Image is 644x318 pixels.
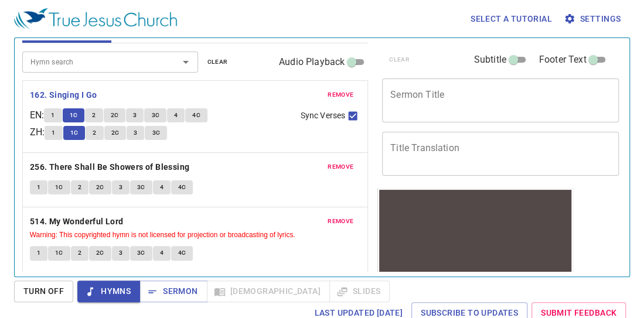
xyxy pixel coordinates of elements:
button: 4 [153,246,171,260]
button: Turn Off [14,281,73,302]
button: 3 [112,180,130,194]
button: 4C [185,108,207,122]
button: 3C [130,180,152,194]
p: ZH : [30,125,45,139]
span: 4C [178,182,186,193]
span: 4 [160,248,163,258]
button: 4C [171,180,193,194]
span: clear [207,57,228,67]
button: 2 [85,108,103,122]
span: 1 [37,182,40,193]
span: 1C [55,248,63,258]
button: Select a tutorial [466,8,557,30]
span: 4C [192,110,200,121]
button: remove [321,160,360,174]
button: 1C [63,108,85,122]
span: 2 [93,128,96,138]
span: 4C [178,248,186,258]
span: 2 [92,110,96,121]
p: EN : [30,108,44,122]
span: 1 [37,248,40,258]
button: 3 [112,246,130,260]
span: 1C [55,182,63,193]
button: 3 [126,108,144,122]
button: 3C [130,246,152,260]
span: Turn Off [23,284,64,299]
small: Warning: This copyrighted hymn is not licensed for projection or broadcasting of lyrics. [30,231,295,239]
button: 1 [44,108,62,122]
button: Hymns [77,281,140,302]
span: 1 [52,128,55,138]
button: Sermon [139,281,207,302]
button: 1C [48,246,70,260]
button: 1 [30,180,47,194]
span: 3C [151,110,159,121]
span: 3C [152,128,160,138]
b: 162. Singing I Go [30,88,97,102]
button: 1C [63,126,86,140]
button: remove [321,88,360,102]
span: 3 [119,182,122,193]
span: remove [328,162,353,172]
span: 3C [137,182,145,193]
span: 3C [137,248,145,258]
button: 2C [104,126,127,140]
span: Hymns [87,284,131,299]
span: 2C [111,128,120,138]
button: 514. My Wonderful Lord [30,214,125,229]
button: 4 [167,108,185,122]
span: 4 [160,182,163,193]
span: Select a tutorial [471,12,552,26]
img: True Jesus Church [14,8,177,29]
button: 4 [153,180,171,194]
span: 1C [70,110,78,121]
span: 2C [96,182,104,193]
span: 3 [134,128,137,138]
button: 4C [171,246,193,260]
button: Open [178,54,194,70]
span: 2 [78,248,81,258]
span: Audio Playback [279,55,345,69]
button: 1 [30,246,47,260]
button: 2C [89,180,111,194]
button: remove [321,214,360,228]
span: 1 [51,110,54,121]
button: Settings [561,8,625,30]
span: 4 [174,110,178,121]
span: 3 [133,110,137,121]
b: 256. There Shall Be Showers of Blessing [30,160,190,175]
button: 1 [45,126,62,140]
span: 2 [78,182,81,193]
button: 2C [89,246,111,260]
button: 2 [71,180,88,194]
button: 3C [145,126,167,140]
span: Sync Verses [301,110,345,122]
button: 3C [144,108,166,122]
span: Sermon [149,284,197,299]
button: 2 [86,126,103,140]
span: Settings [566,12,621,26]
button: 1C [48,180,70,194]
span: Footer Text [539,53,587,67]
span: 2C [111,110,119,121]
span: 2C [96,248,104,258]
button: 2 [71,246,88,260]
iframe: from-child [377,188,573,283]
button: 162. Singing I Go [30,88,99,102]
button: 256. There Shall Be Showers of Blessing [30,160,192,175]
button: 2C [104,108,126,122]
button: 3 [127,126,144,140]
span: Subtitle [474,53,506,67]
span: remove [328,90,353,100]
button: clear [200,55,235,69]
span: 1C [70,128,79,138]
span: remove [328,216,353,227]
b: 514. My Wonderful Lord [30,214,124,229]
span: 3 [119,248,122,258]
